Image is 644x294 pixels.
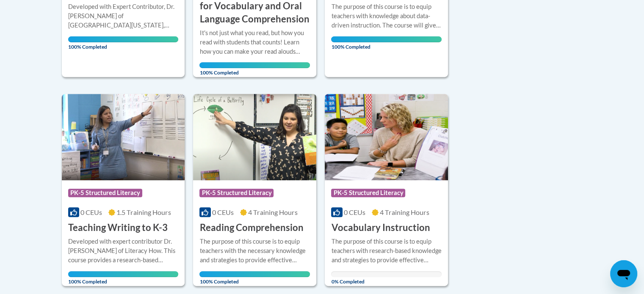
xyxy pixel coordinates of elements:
[68,221,168,234] h3: Teaching Writing to K-3
[344,208,365,216] span: 0 CEUs
[331,36,442,50] span: 100% Completed
[68,237,179,265] div: Developed with expert contributor Dr. [PERSON_NAME] of Literacy How. This course provides a resea...
[331,189,405,197] span: PK-5 Structured Literacy
[199,271,310,277] div: Your progress
[331,2,442,30] div: The purpose of this course is to equip teachers with knowledge about data-driven instruction. The...
[199,271,310,285] span: 100% Completed
[199,221,303,234] h3: Reading Comprehension
[68,271,179,277] div: Your progress
[68,271,179,285] span: 100% Completed
[193,94,316,180] img: Course Logo
[68,189,142,197] span: PK-5 Structured Literacy
[80,208,102,216] span: 0 CEUs
[380,208,429,216] span: 4 Training Hours
[62,94,185,286] a: Course LogoPK-5 Structured Literacy0 CEUs1.5 Training Hours Teaching Writing to K-3Developed with...
[331,36,442,42] div: Your progress
[331,237,442,265] div: The purpose of this course is to equip teachers with research-based knowledge and strategies to p...
[193,94,316,286] a: Course LogoPK-5 Structured Literacy0 CEUs4 Training Hours Reading ComprehensionThe purpose of thi...
[68,36,179,42] div: Your progress
[212,208,234,216] span: 0 CEUs
[68,36,179,50] span: 100% Completed
[199,28,310,56] div: It's not just what you read, but how you read with students that counts! Learn how you can make y...
[199,62,310,68] div: Your progress
[248,208,298,216] span: 4 Training Hours
[62,94,185,180] img: Course Logo
[68,2,179,30] div: Developed with Expert Contributor, Dr. [PERSON_NAME] of [GEOGRAPHIC_DATA][US_STATE], [GEOGRAPHIC_...
[116,208,171,216] span: 1.5 Training Hours
[325,94,448,286] a: Course LogoPK-5 Structured Literacy0 CEUs4 Training Hours Vocabulary InstructionThe purpose of th...
[199,189,274,197] span: PK-5 Structured Literacy
[610,260,637,287] iframe: Button to launch messaging window
[199,62,310,76] span: 100% Completed
[325,94,448,180] img: Course Logo
[199,237,310,265] div: The purpose of this course is to equip teachers with the necessary knowledge and strategies to pr...
[331,221,430,234] h3: Vocabulary Instruction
